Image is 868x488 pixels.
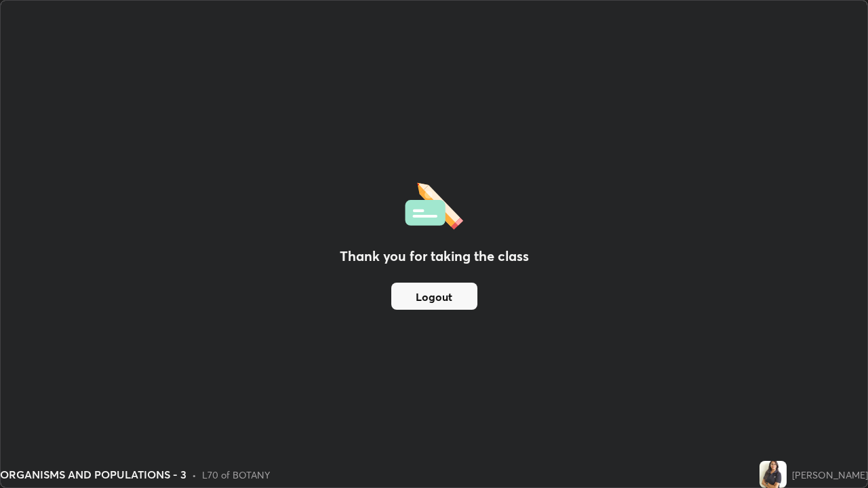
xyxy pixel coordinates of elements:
img: f4adf025211145d9951d015d8606b9d0.jpg [759,461,787,488]
div: L70 of BOTANY [202,468,270,482]
img: offlineFeedback.1438e8b3.svg [405,178,463,230]
button: Logout [391,283,477,310]
div: [PERSON_NAME] [792,468,868,482]
div: • [192,468,197,482]
h2: Thank you for taking the class [340,246,529,266]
